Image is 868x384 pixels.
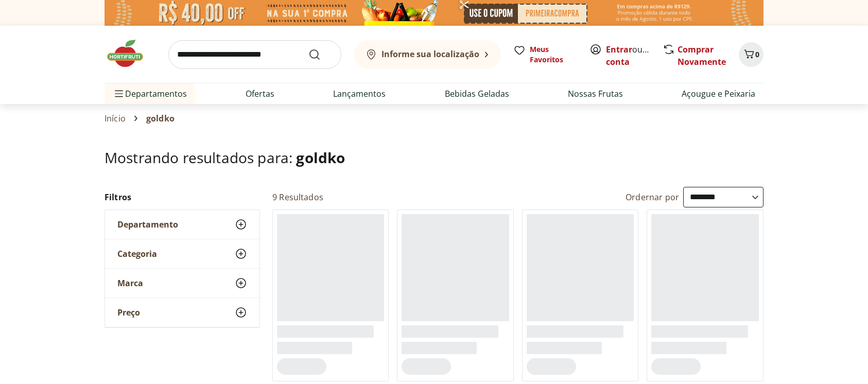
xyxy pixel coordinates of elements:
img: Hortifruti [105,38,156,69]
span: Departamento [117,219,178,230]
a: Meus Favoritos [513,44,577,65]
button: Marca [105,269,259,298]
span: ou [606,43,652,68]
span: Preço [117,307,140,318]
h1: Mostrando resultados para: [105,149,763,166]
a: Bebidas Geladas [445,88,509,100]
label: Ordernar por [626,191,679,203]
a: Comprar Novamente [678,44,726,67]
span: goldko [146,114,175,123]
h2: Filtros [105,187,260,207]
b: Informe sua localização [381,48,479,60]
a: Ofertas [246,88,274,100]
a: Lançamentos [333,88,386,100]
button: Carrinho [739,42,763,67]
a: Entrar [606,44,632,55]
button: Menu [113,81,125,106]
h2: 9 Resultados [272,191,323,203]
span: Marca [117,278,143,288]
span: goldko [296,148,345,167]
span: 0 [755,49,759,59]
button: Departamento [105,210,259,239]
button: Preço [105,298,259,327]
a: Criar conta [606,44,663,67]
a: Açougue e Peixaria [682,88,755,100]
button: Submit Search [308,48,333,61]
button: Informe sua localização [354,40,501,69]
span: Departamentos [113,81,187,106]
a: Início [105,114,126,123]
input: search [168,40,341,69]
button: Categoria [105,239,259,268]
span: Categoria [117,249,157,259]
span: Meus Favoritos [530,44,577,65]
a: Nossas Frutas [568,88,623,100]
